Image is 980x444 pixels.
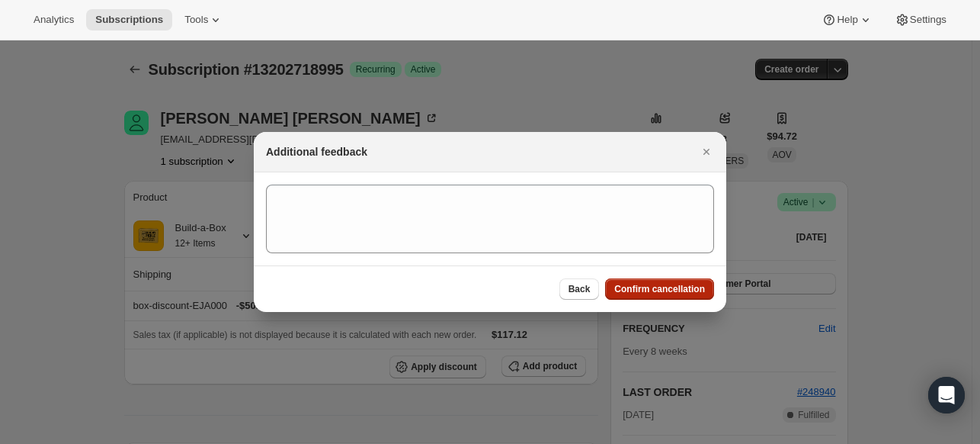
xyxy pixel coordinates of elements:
button: Back [559,278,600,300]
span: Back [568,283,591,295]
span: Tools [184,14,208,26]
button: Close [696,141,717,162]
button: Tools [175,9,232,31]
div: Open Intercom Messenger [928,377,965,413]
span: Confirm cancellation [614,283,705,295]
button: Analytics [24,9,83,31]
span: Help [837,14,857,26]
span: Subscriptions [95,14,163,26]
button: Help [812,9,882,31]
button: Settings [886,9,956,31]
span: Settings [910,14,946,26]
span: Analytics [34,14,74,26]
button: Confirm cancellation [605,278,714,300]
h2: Additional feedback [266,144,367,159]
button: Subscriptions [86,9,172,31]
